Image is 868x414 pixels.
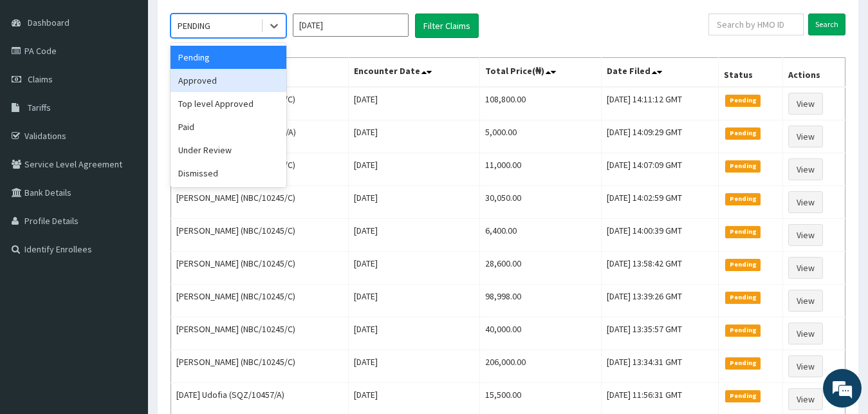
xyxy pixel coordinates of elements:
td: [DATE] 14:00:39 GMT [602,219,719,252]
td: [DATE] [349,153,480,186]
td: [DATE] 13:34:31 GMT [602,350,719,383]
span: Claims [28,73,53,85]
span: Pending [725,390,761,402]
td: [DATE] [349,317,480,350]
a: View [788,257,823,279]
td: 40,000.00 [480,317,602,350]
span: Pending [725,160,761,172]
td: 6,400.00 [480,219,602,252]
a: View [788,126,823,147]
img: d_794563401_company_1708531726252_794563401 [24,64,52,97]
td: [DATE] 13:58:42 GMT [602,252,719,285]
div: PENDING [178,19,210,32]
td: 11,000.00 [480,153,602,186]
td: [DATE] 13:35:57 GMT [602,317,719,350]
td: [DATE] [349,186,480,219]
a: View [788,224,823,246]
td: [DATE] [349,87,480,120]
td: [DATE] [349,120,480,153]
input: Search by HMO ID [708,14,804,35]
a: View [788,158,823,180]
div: Under Review [171,138,286,162]
span: Tariffs [28,102,51,113]
th: Encounter Date [349,58,480,88]
a: View [788,388,823,410]
th: Total Price(₦) [480,58,602,88]
th: Date Filed [602,58,719,88]
th: Actions [783,58,845,88]
td: [DATE] [349,219,480,252]
span: Dashboard [28,17,69,28]
input: Select Month and Year [293,14,409,37]
td: [DATE] 14:07:09 GMT [602,153,719,186]
td: 5,000.00 [480,120,602,153]
td: [DATE] [349,285,480,317]
a: View [788,191,823,213]
span: Pending [725,226,761,238]
div: Dismissed [171,162,286,185]
td: [PERSON_NAME] (NBC/10245/C) [171,350,349,383]
td: [DATE] [349,350,480,383]
td: [PERSON_NAME] (NBC/10245/C) [171,186,349,219]
span: Pending [725,325,761,336]
td: [PERSON_NAME] (NBC/10245/C) [171,317,349,350]
td: [PERSON_NAME] (NBC/10245/C) [171,252,349,285]
td: [DATE] 13:39:26 GMT [602,285,719,317]
td: [PERSON_NAME] (NBC/10245/C) [171,285,349,317]
td: 98,998.00 [480,285,602,317]
button: Filter Claims [415,14,479,38]
a: View [788,355,823,377]
span: Pending [725,357,761,369]
td: 108,800.00 [480,87,602,120]
span: Pending [725,193,761,205]
input: Search [808,14,845,35]
td: [DATE] 14:09:29 GMT [602,120,719,153]
a: View [788,323,823,344]
td: 206,000.00 [480,350,602,383]
span: Pending [725,95,761,106]
td: 28,600.00 [480,252,602,285]
span: Pending [725,127,761,139]
span: We're online! [75,125,178,255]
textarea: Type your message and hit 'Enter' [6,277,245,322]
div: Minimize live chat window [211,6,242,37]
div: Pending [171,46,286,69]
div: Paid [171,115,286,138]
a: View [788,290,823,312]
div: Approved [171,69,286,92]
span: Pending [725,259,761,270]
td: [DATE] 14:11:12 GMT [602,87,719,120]
span: Pending [725,292,761,303]
a: View [788,93,823,115]
div: Top level Approved [171,92,286,115]
td: [PERSON_NAME] (NBC/10245/C) [171,219,349,252]
td: [DATE] 14:02:59 GMT [602,186,719,219]
div: Chat with us now [67,72,216,89]
td: 30,050.00 [480,186,602,219]
td: [DATE] [349,252,480,285]
th: Status [719,58,783,88]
